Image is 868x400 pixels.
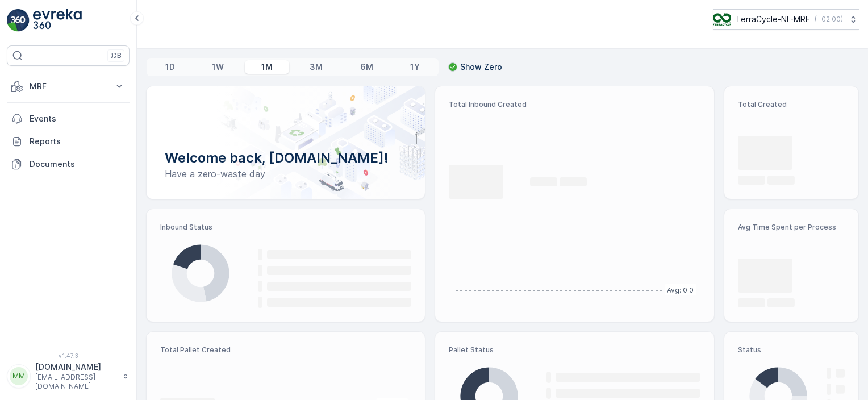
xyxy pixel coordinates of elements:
[738,345,845,355] p: Status
[738,223,845,232] p: Avg Time Spent per Process
[7,130,130,153] a: Reports
[736,14,810,25] p: TerraCycle-NL-MRF
[310,61,323,73] p: 3M
[35,373,117,391] p: [EMAIL_ADDRESS][DOMAIN_NAME]
[160,223,411,232] p: Inbound Status
[160,345,281,355] p: Total Pallet Created
[713,9,859,30] button: TerraCycle-NL-MRF(+02:00)
[7,75,130,98] button: MRF
[165,167,407,181] p: Have a zero-waste day
[360,61,373,73] p: 6M
[7,9,30,32] img: logo
[30,159,125,170] p: Documents
[410,61,420,73] p: 1Y
[212,61,224,73] p: 1W
[460,61,502,73] p: Show Zero
[33,9,82,32] img: logo_light-DOdMpM7g.png
[35,361,117,373] p: [DOMAIN_NAME]
[10,367,28,385] div: MM
[7,352,130,359] span: v 1.47.3
[165,149,407,167] p: Welcome back, [DOMAIN_NAME]!
[261,61,273,73] p: 1M
[7,107,130,130] a: Events
[449,100,700,109] p: Total Inbound Created
[30,81,107,92] p: MRF
[713,13,731,26] img: TC_v739CUj.png
[815,15,843,24] p: ( +02:00 )
[30,113,125,124] p: Events
[110,51,122,60] p: ⌘B
[7,361,130,391] button: MM[DOMAIN_NAME][EMAIL_ADDRESS][DOMAIN_NAME]
[165,61,175,73] p: 1D
[449,345,700,355] p: Pallet Status
[7,153,130,176] a: Documents
[30,136,125,147] p: Reports
[738,100,845,109] p: Total Created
